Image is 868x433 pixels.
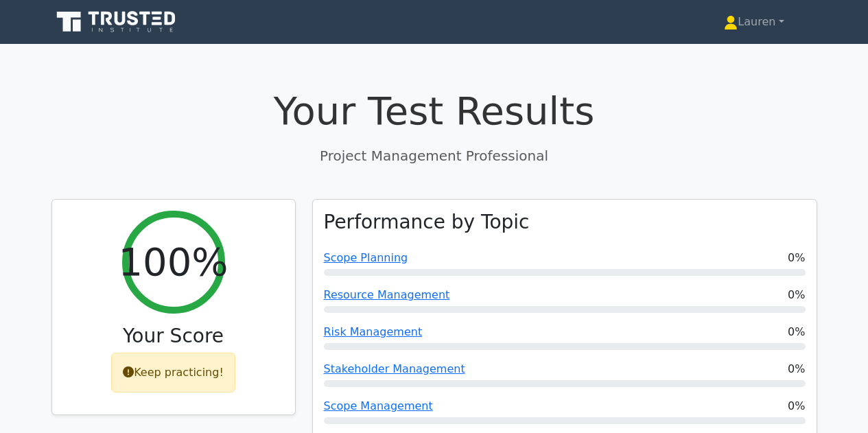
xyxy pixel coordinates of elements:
p: Project Management Professional [51,145,817,166]
span: 0% [788,398,805,414]
a: Resource Management [324,288,450,301]
h3: Performance by Topic [324,211,530,234]
a: Scope Planning [324,251,408,264]
span: 0% [788,250,805,266]
h2: 100% [118,239,228,285]
a: Stakeholder Management [324,362,465,375]
span: 0% [788,287,805,303]
h3: Your Score [63,325,284,348]
span: 0% [788,361,805,377]
a: Lauren [691,8,817,36]
a: Scope Management [324,399,433,412]
a: Risk Management [324,325,423,338]
div: Keep practicing! [111,353,235,393]
span: 0% [788,324,805,340]
h1: Your Test Results [51,88,817,134]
